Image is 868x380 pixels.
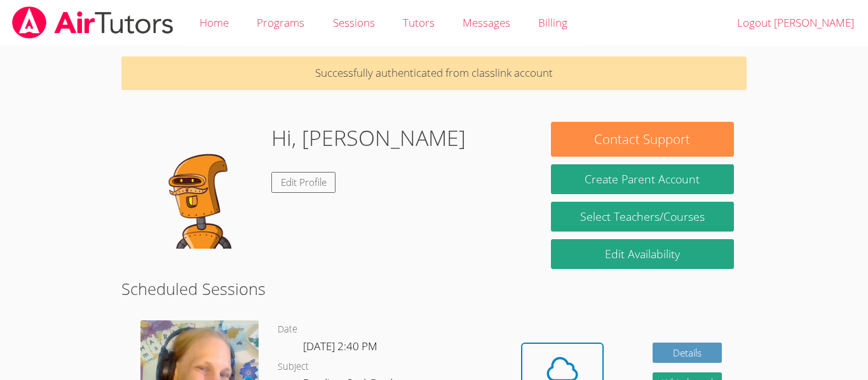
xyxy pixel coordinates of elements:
[653,343,722,364] a: Details
[303,339,377,353] span: [DATE] 2:40 PM
[278,359,309,375] dt: Subject
[121,56,747,90] p: Successfully authenticated from classlink account
[551,164,734,194] button: Create Parent Account
[271,122,466,154] h1: Hi, [PERSON_NAME]
[278,322,297,337] dt: Date
[134,122,261,249] img: default.png
[551,239,734,269] a: Edit Availability
[271,172,336,193] a: Edit Profile
[11,6,175,39] img: airtutors_banner-c4298cdbf04f3fff15de1276eac7730deb9818008684d7c2e4769d2f7ddbe033.png
[463,15,510,30] span: Messages
[551,202,734,232] a: Select Teachers/Courses
[551,122,734,157] button: Contact Support
[121,277,747,301] h2: Scheduled Sessions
